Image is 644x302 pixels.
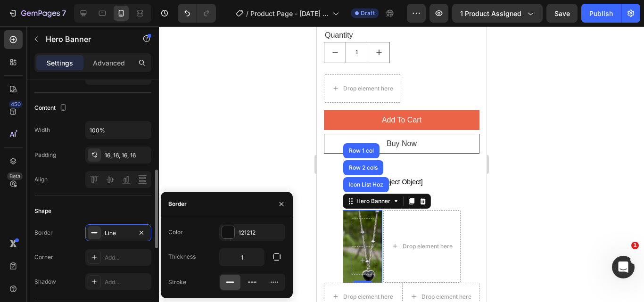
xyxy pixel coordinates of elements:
[105,253,149,262] div: Add...
[105,278,149,286] div: Add...
[7,172,23,180] div: Beta
[361,9,375,17] span: Draft
[554,9,570,17] span: Save
[86,122,151,139] input: Auto
[581,4,621,23] button: Publish
[178,4,216,23] div: Undo/Redo
[168,200,187,208] div: Border
[546,4,578,23] button: Save
[34,102,69,114] div: Content
[317,26,487,302] iframe: Design area
[239,229,283,237] div: 121212
[34,151,56,159] div: Padding
[460,8,521,18] span: 1 product assigned
[612,256,635,278] iframe: Intercom live chat
[34,126,50,134] div: Width
[168,278,186,286] div: Stroke
[105,151,149,160] div: 16, 16, 16, 16
[589,8,613,18] div: Publish
[62,8,66,19] p: 7
[34,253,53,261] div: Corner
[34,175,48,184] div: Align
[34,229,53,237] div: Border
[168,253,196,261] div: Thickness
[105,229,132,237] div: Line
[34,278,56,286] div: Shadow
[250,8,329,18] span: Product Page - [DATE] 07:13:10
[93,58,125,68] p: Advanced
[47,58,73,68] p: Settings
[9,100,23,108] div: 450
[34,207,51,215] div: Shape
[4,4,70,23] button: 7
[168,228,183,237] div: Color
[452,4,543,23] button: 1 product assigned
[46,33,126,45] p: Hero Banner
[246,8,248,18] span: /
[220,249,264,266] input: Auto
[631,242,639,249] span: 1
